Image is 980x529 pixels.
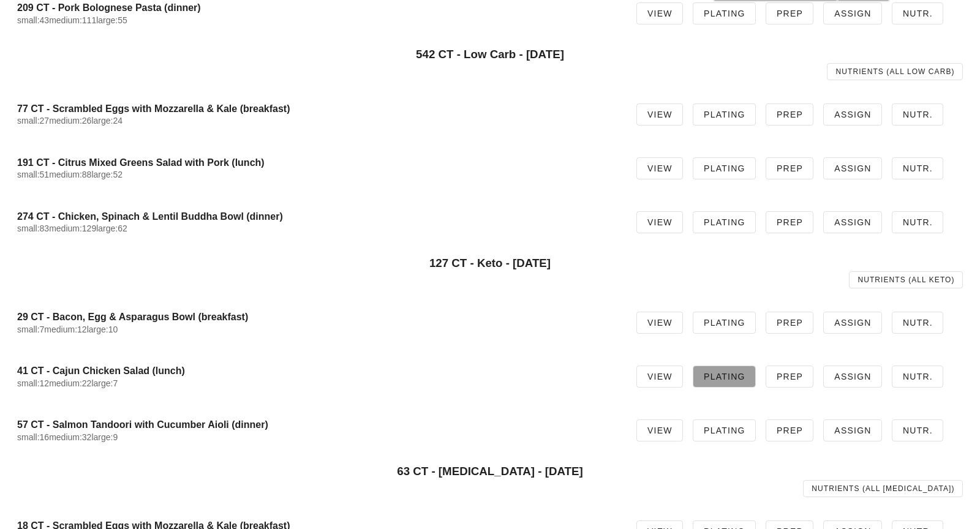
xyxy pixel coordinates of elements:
[693,211,756,233] a: Plating
[647,318,673,328] span: View
[834,372,872,381] span: Assign
[776,426,803,435] span: Prep
[49,223,96,233] span: medium:129
[892,312,943,334] a: Nutr.
[703,318,745,328] span: Plating
[902,110,933,119] span: Nutr.
[647,163,673,173] span: View
[823,157,882,179] a: Assign
[87,325,118,334] span: large:10
[49,116,91,126] span: medium:26
[766,312,813,334] a: Prep
[17,157,617,168] h4: 191 CT - Citrus Mixed Greens Salad with Pork (lunch)
[49,378,91,388] span: medium:22
[17,48,963,61] h3: 542 CT - Low Carb - [DATE]
[91,116,123,126] span: large:24
[693,366,756,388] a: Plating
[693,157,756,179] a: Plating
[892,419,943,441] a: Nutr.
[96,15,127,25] span: large:55
[17,365,617,377] h4: 41 CT - Cajun Chicken Salad (lunch)
[892,2,943,24] a: Nutr.
[636,103,683,126] a: View
[17,465,963,478] h3: 63 CT - [MEDICAL_DATA] - [DATE]
[647,426,673,435] span: View
[91,378,118,388] span: large:7
[17,2,617,13] h4: 209 CT - Pork Bolognese Pasta (dinner)
[647,217,673,227] span: View
[91,170,123,179] span: large:52
[17,257,963,270] h3: 127 CT - Keto - [DATE]
[823,366,882,388] a: Assign
[17,378,49,388] span: small:12
[892,103,943,126] a: Nutr.
[835,67,955,76] span: Nutrients (all Low Carb)
[17,419,617,430] h4: 57 CT - Salmon Tandoori with Cucumber Aioli (dinner)
[17,311,617,323] h4: 29 CT - Bacon, Egg & Asparagus Bowl (breakfast)
[647,372,673,381] span: View
[776,372,803,381] span: Prep
[17,116,49,126] span: small:27
[636,419,683,441] a: View
[766,366,813,388] a: Prep
[703,9,745,18] span: Plating
[776,110,803,119] span: Prep
[823,419,882,441] a: Assign
[636,312,683,334] a: View
[636,157,683,179] a: View
[49,432,91,442] span: medium:32
[49,170,91,179] span: medium:88
[823,211,882,233] a: Assign
[857,276,954,284] span: Nutrients (all Keto)
[892,366,943,388] a: Nutr.
[693,103,756,126] a: Plating
[834,9,872,18] span: Assign
[766,103,813,126] a: Prep
[17,432,49,442] span: small:16
[17,170,49,179] span: small:51
[902,426,933,435] span: Nutr.
[811,484,954,493] span: Nutrients (all [MEDICAL_DATA])
[776,163,803,173] span: Prep
[636,2,683,24] a: View
[849,271,963,288] a: Nutrients (all Keto)
[766,419,813,441] a: Prep
[766,211,813,233] a: Prep
[96,223,127,233] span: large:62
[823,2,882,24] a: Assign
[693,419,756,441] a: Plating
[823,103,882,126] a: Assign
[902,318,933,328] span: Nutr.
[17,223,49,233] span: small:83
[49,15,96,25] span: medium:111
[17,325,44,334] span: small:7
[902,163,933,173] span: Nutr.
[892,211,943,233] a: Nutr.
[17,103,617,114] h4: 77 CT - Scrambled Eggs with Mozzarella & Kale (breakfast)
[636,211,683,233] a: View
[703,217,745,227] span: Plating
[834,318,872,328] span: Assign
[636,366,683,388] a: View
[17,211,617,222] h4: 274 CT - Chicken, Spinach & Lentil Buddha Bowl (dinner)
[703,110,745,119] span: Plating
[91,432,118,442] span: large:9
[823,312,882,334] a: Assign
[776,9,803,18] span: Prep
[703,426,745,435] span: Plating
[647,9,673,18] span: View
[834,110,872,119] span: Assign
[776,217,803,227] span: Prep
[693,312,756,334] a: Plating
[766,157,813,179] a: Prep
[766,2,813,24] a: Prep
[834,217,872,227] span: Assign
[17,15,49,25] span: small:43
[693,2,756,24] a: Plating
[902,9,933,18] span: Nutr.
[827,63,963,80] a: Nutrients (all Low Carb)
[703,372,745,381] span: Plating
[703,163,745,173] span: Plating
[647,110,673,119] span: View
[834,426,872,435] span: Assign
